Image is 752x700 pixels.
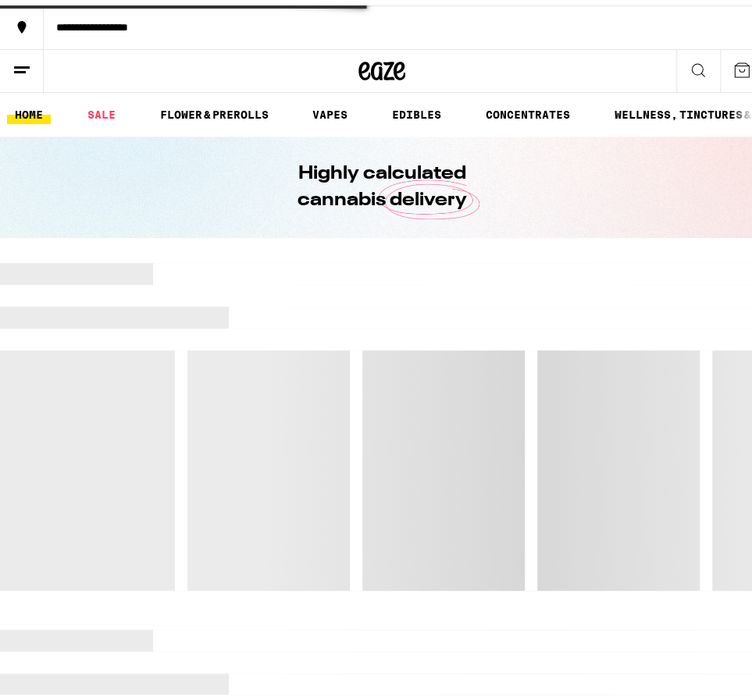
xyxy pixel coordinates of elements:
a: CONCENTRATES [478,100,578,119]
span: Hi. Need any help? [9,11,112,23]
h1: Highly calculated cannabis delivery [253,155,511,208]
a: VAPES [305,100,355,119]
a: SALE [80,100,123,119]
a: FLOWER & PREROLLS [152,100,276,119]
a: HOME [7,100,51,119]
a: EDIBLES [384,100,449,119]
